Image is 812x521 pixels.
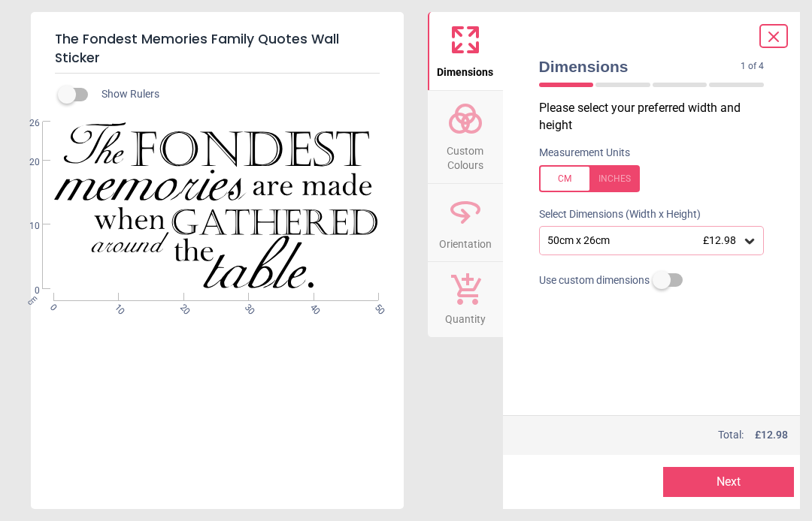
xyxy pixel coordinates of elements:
span: Custom Colours [429,137,501,173]
span: 30 [241,302,251,312]
button: Orientation [428,184,503,262]
div: Total: [538,428,789,443]
span: Dimensions [539,56,741,77]
label: Measurement Units [539,146,630,161]
span: 10 [11,220,40,233]
button: Dimensions [428,12,503,90]
span: Orientation [439,230,492,252]
span: cm [25,294,38,307]
span: 20 [177,302,186,312]
span: 1 of 4 [741,60,764,73]
button: Next [663,467,794,497]
div: 50cm x 26cm [546,234,743,247]
span: 0 [47,302,56,312]
span: 12.98 [761,429,788,441]
h5: The Fondest Memories Family Quotes Wall Sticker [55,24,380,74]
span: Quantity [445,305,486,327]
span: 40 [307,302,317,312]
span: 10 [111,302,121,312]
span: £12.98 [703,234,736,246]
label: Select Dimensions (Width x Height) [527,207,701,222]
div: Show Rulers [67,86,404,104]
span: 26 [11,117,40,130]
span: Use custom dimensions [539,273,650,288]
span: 20 [11,156,40,169]
span: 50 [372,302,382,312]
button: Custom Colours [428,91,503,183]
span: 0 [11,285,40,297]
span: Dimensions [437,58,493,80]
span: £ [755,428,788,443]
p: Please select your preferred width and height [539,100,777,134]
button: Quantity [428,262,503,337]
